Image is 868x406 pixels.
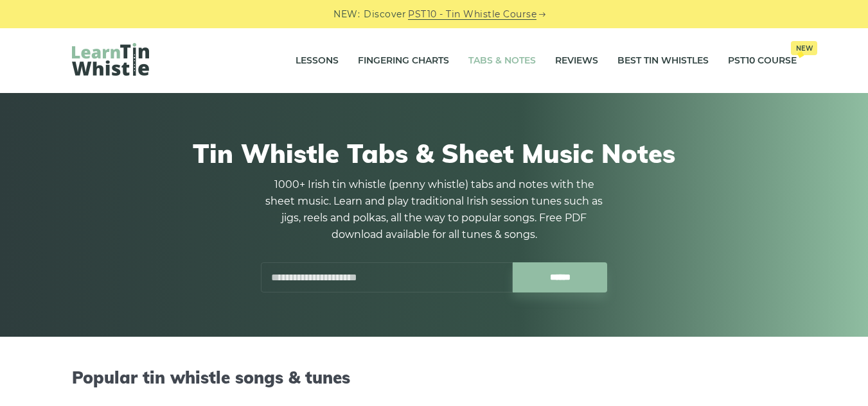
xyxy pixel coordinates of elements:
a: Reviews [555,45,598,77]
h2: Popular tin whistle songs & tunes [72,368,797,387]
a: Lessons [296,45,339,77]
a: Tabs & Notes [468,45,536,77]
a: Fingering Charts [358,45,449,77]
h1: Tin Whistle Tabs & Sheet Music Notes [72,138,797,169]
a: Best Tin Whistles [617,45,709,77]
img: LearnTinWhistle.com [72,43,149,76]
a: PST10 CourseNew [728,45,797,77]
span: New [791,41,817,55]
p: 1000+ Irish tin whistle (penny whistle) tabs and notes with the sheet music. Learn and play tradi... [261,176,608,243]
